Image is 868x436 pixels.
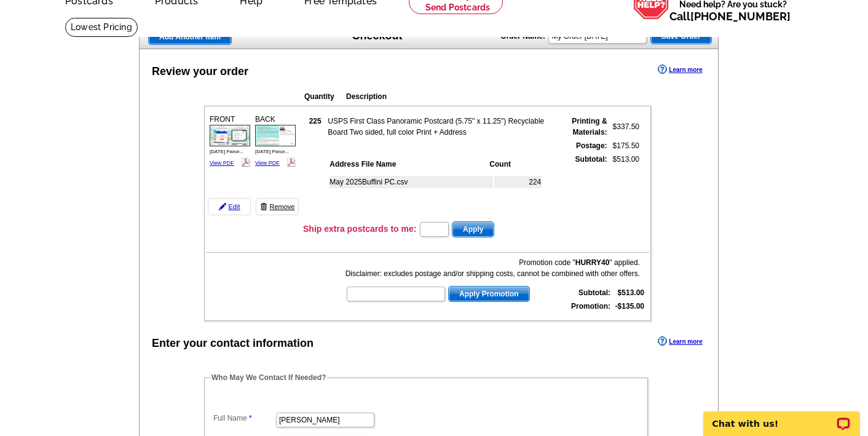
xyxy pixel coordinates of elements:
[210,125,250,146] img: small-thumb.jpg
[148,29,232,45] a: Add Another Item
[345,90,570,103] th: Description
[208,112,252,170] div: FRONT
[309,117,322,125] strong: 225
[210,149,243,154] span: [DATE] Panor...
[345,257,640,279] div: Promotion code " " applied. Disclaimer: excludes postage and/or shipping costs, cannot be combine...
[449,287,529,301] span: Apply Promotion
[253,112,298,170] div: BACK
[210,372,327,383] legend: Who May We Contact If Needed?
[575,258,610,267] b: HURRY40
[255,160,280,166] a: View PDF
[241,157,250,167] img: pdf_logo.png
[609,153,640,217] td: $513.00
[452,221,494,237] button: Apply
[618,288,644,297] strong: $513.00
[609,115,640,138] td: $337.50
[452,222,494,237] span: Apply
[260,203,267,210] img: trashcan-icon.gif
[303,223,416,234] h3: Ship extra postcards to me:
[571,302,610,311] strong: Promotion:
[494,176,542,188] td: 224
[304,90,344,103] th: Quantity
[152,335,314,352] div: Enter your contact information
[695,397,868,436] iframe: LiveChat chat widget
[669,10,791,23] span: Call
[615,302,644,311] strong: -$135.00
[213,413,275,424] label: Full Name
[255,125,296,146] img: small-thumb.jpg
[658,336,702,346] a: Learn more
[255,149,289,154] span: [DATE] Panor...
[327,115,559,138] td: USPS First Class Panoramic Postcard (5.75" x 11.25") Recyclable Board Two sided, full color Print...
[256,198,299,215] a: Remove
[210,160,234,166] a: View PDF
[489,158,542,170] th: Count
[329,158,487,170] th: Address File Name
[208,198,251,215] a: Edit
[152,63,248,80] div: Review your order
[219,203,226,210] img: pencil-icon.gif
[448,286,530,302] button: Apply Promotion
[576,141,607,150] strong: Postage:
[658,65,702,74] a: Learn more
[149,30,231,44] span: Add Another Item
[690,10,791,23] a: [PHONE_NUMBER]
[609,140,640,152] td: $175.50
[572,117,607,137] strong: Printing & Materials:
[578,288,610,297] strong: Subtotal:
[575,155,607,164] strong: Subtotal:
[286,157,296,167] img: pdf_logo.png
[329,176,493,188] td: May 2025Buffini PC.csv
